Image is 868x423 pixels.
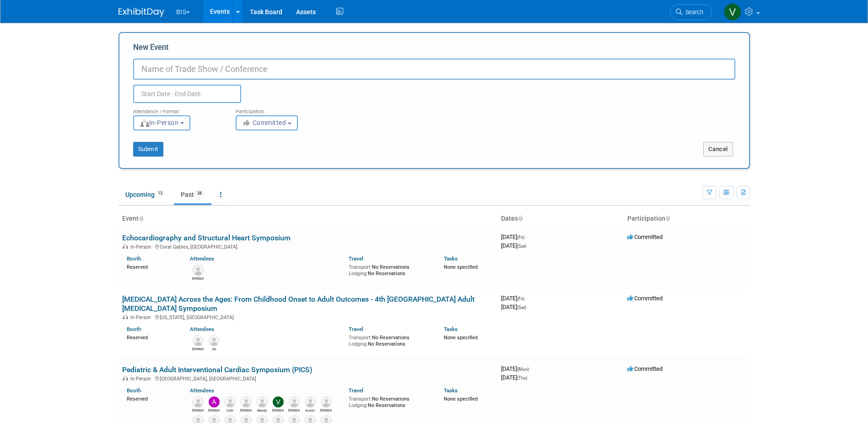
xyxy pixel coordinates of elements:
[190,387,214,394] a: Attendees
[133,59,735,80] input: Name of Trade Show / Conference
[517,244,526,249] span: (Sat)
[517,305,526,310] span: (Sat)
[624,211,750,227] th: Participation
[501,242,526,249] span: [DATE]
[288,407,300,413] div: Anne Hufstetler
[174,186,211,203] a: Past38
[193,396,204,407] img: Alaina Sciascia
[349,262,430,277] div: No Reservations No Reservations
[703,142,733,157] button: Cancel
[209,396,220,407] img: Audra Fidelibus
[257,396,268,407] img: Mandy Watts
[242,119,286,126] span: Committed
[349,341,368,347] span: Lodging:
[208,407,220,413] div: Audra Fidelibus
[225,396,236,407] img: Carli Vizak
[127,326,141,332] a: Booth
[192,407,204,413] div: Alaina Sciascia
[127,394,177,402] div: Reserved
[349,402,368,408] span: Lodging:
[139,215,143,222] a: Sort by Event Name
[123,315,128,319] img: In-Person Event
[192,276,204,281] div: Rob Rupel
[497,211,624,227] th: Dates
[349,264,372,270] span: Transport:
[133,42,169,56] label: New Event
[122,295,474,313] a: [MEDICAL_DATA] Across the Ages: From Childhood Onset to Adult Outcomes - 4th [GEOGRAPHIC_DATA] Ad...
[517,367,529,372] span: (Mon)
[670,4,712,20] a: Search
[236,115,298,130] button: Committed
[208,346,220,352] div: Ed Joyce
[349,394,430,408] div: No Reservations No Reservations
[501,365,532,372] span: [DATE]
[349,326,363,332] a: Travel
[501,374,527,381] span: [DATE]
[130,376,154,382] span: In-Person
[349,387,363,394] a: Travel
[272,407,284,413] div: Valerie Shively
[209,335,220,346] img: Ed Joyce
[190,255,214,262] a: Attendees
[682,9,703,16] span: Search
[349,271,368,277] span: Lodging:
[122,233,291,242] a: Echocardiography and Structural Heart Symposium
[133,115,190,130] button: In-Person
[349,335,372,341] span: Transport:
[349,255,363,262] a: Travel
[517,296,524,301] span: (Fri)
[627,365,663,372] span: Committed
[501,304,526,310] span: [DATE]
[444,326,458,332] a: Tasks
[273,396,284,407] img: Valerie Shively
[140,119,179,126] span: In-Person
[193,335,204,346] img: Kevin Ryan
[122,313,494,320] div: [US_STATE], [GEOGRAPHIC_DATA]
[526,233,527,240] span: -
[123,376,128,380] img: In-Person Event
[133,142,163,157] button: Submit
[517,375,527,380] span: (Thu)
[321,396,332,407] img: Cheryl Jason
[122,365,313,374] a: Pediatric & Adult Interventional Cardiac Symposium (PICS)
[444,255,458,262] a: Tasks
[530,365,532,372] span: -
[665,215,670,222] a: Sort by Participation Type
[194,190,205,197] span: 38
[133,85,241,103] input: Start Date - End Date
[127,255,141,262] a: Booth
[127,333,177,341] div: Reserved
[724,3,741,21] img: Valerie Shively
[123,244,128,249] img: In-Person Event
[190,326,214,332] a: Attendees
[320,407,332,413] div: Cheryl Jason
[501,233,527,240] span: [DATE]
[119,186,172,203] a: Upcoming13
[236,103,324,115] div: Participation:
[127,387,141,394] a: Booth
[304,407,316,413] div: Austin Edwards
[444,335,478,341] span: None specified
[155,190,165,197] span: 13
[517,235,524,240] span: (Fri)
[444,396,478,402] span: None specified
[501,295,527,302] span: [DATE]
[241,396,252,407] img: Dave Mittl
[119,8,164,17] img: ExhibitDay
[127,262,177,271] div: Reserved
[518,215,523,222] a: Sort by Start Date
[349,396,372,402] span: Transport:
[122,374,494,382] div: [GEOGRAPHIC_DATA], [GEOGRAPHIC_DATA]
[444,264,478,270] span: None specified
[627,233,663,240] span: Committed
[119,211,497,227] th: Event
[224,407,236,413] div: Carli Vizak
[349,333,430,347] div: No Reservations No Reservations
[133,103,222,115] div: Attendance / Format:
[526,295,527,302] span: -
[289,396,300,407] img: Anne Hufstetler
[122,243,494,250] div: Coral Gables, [GEOGRAPHIC_DATA]
[444,387,458,394] a: Tasks
[130,315,154,320] span: In-Person
[130,244,154,250] span: In-Person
